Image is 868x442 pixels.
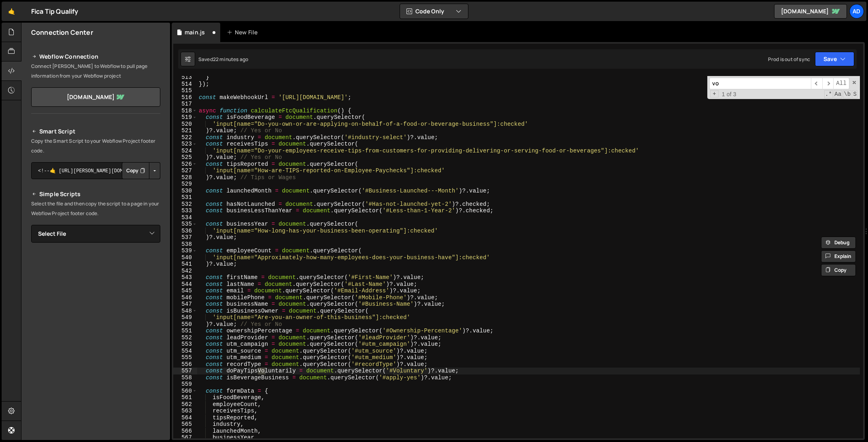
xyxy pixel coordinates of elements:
[173,228,197,235] div: 536
[833,78,849,89] span: Alt-Enter
[173,101,197,108] div: 517
[173,201,197,208] div: 532
[843,90,851,98] span: Whole Word Search
[173,74,197,81] div: 513
[173,121,197,128] div: 520
[31,256,161,329] iframe: YouTube video player
[173,254,197,261] div: 540
[173,188,197,195] div: 530
[822,78,834,89] span: ​
[173,247,197,254] div: 539
[31,127,160,136] h2: Smart Script
[213,56,248,63] div: 22 minutes ago
[173,294,197,301] div: 546
[173,81,197,88] div: 514
[821,237,856,249] button: Debug
[815,52,854,66] button: Save
[173,434,197,441] div: 567
[173,368,197,374] div: 557
[173,148,197,154] div: 524
[2,2,21,21] a: 🤙
[774,4,847,19] a: [DOMAIN_NAME]
[173,174,197,181] div: 528
[122,162,160,179] div: Button group with nested dropdown
[173,181,197,188] div: 529
[31,162,160,179] textarea: <!--🤙 [URL][PERSON_NAME][DOMAIN_NAME]> <script>document.addEventListener("DOMContentLoaded", func...
[31,136,160,156] p: Copy the Smart Script to your Webflow Project footer code.
[173,374,197,381] div: 558
[173,261,197,268] div: 541
[173,334,197,341] div: 552
[173,408,197,415] div: 563
[173,114,197,121] div: 519
[173,321,197,328] div: 550
[173,421,197,428] div: 565
[31,6,79,16] div: Fica Tip Qualify
[31,28,93,37] h2: Connection Center
[173,381,197,388] div: 559
[173,87,197,94] div: 515
[709,78,811,89] input: Search for
[173,341,197,348] div: 553
[849,4,864,19] a: Ad
[710,90,719,98] span: Toggle Replace mode
[173,361,197,368] div: 556
[173,207,197,214] div: 533
[821,250,856,262] button: Explain
[173,308,197,315] div: 548
[198,56,248,63] div: Saved
[173,108,197,114] div: 518
[173,328,197,334] div: 551
[173,281,197,288] div: 544
[768,56,810,63] div: Prod is out of sync
[173,241,197,248] div: 538
[31,189,160,199] h2: Simple Scripts
[173,214,197,221] div: 534
[719,91,740,98] span: 1 of 3
[173,314,197,321] div: 549
[122,162,149,179] button: Copy
[173,388,197,395] div: 560
[173,428,197,435] div: 566
[173,167,197,174] div: 527
[173,268,197,275] div: 542
[173,274,197,281] div: 543
[173,134,197,141] div: 522
[185,28,205,36] div: main.js
[173,394,197,401] div: 561
[173,288,197,294] div: 545
[173,401,197,408] div: 562
[811,78,822,89] span: ​
[173,354,197,361] div: 555
[821,264,856,276] button: Copy
[31,61,160,81] p: Connect [PERSON_NAME] to Webflow to pull page information from your Webflow project
[173,154,197,161] div: 525
[834,90,842,98] span: CaseSensitive Search
[31,334,161,407] iframe: YouTube video player
[173,127,197,134] div: 521
[173,94,197,101] div: 516
[173,194,197,201] div: 531
[173,141,197,148] div: 523
[173,301,197,308] div: 547
[31,52,160,61] h2: Webflow Connection
[173,161,197,168] div: 526
[173,415,197,421] div: 564
[173,221,197,228] div: 535
[31,87,160,107] a: [DOMAIN_NAME]
[173,348,197,355] div: 554
[824,90,833,98] span: RegExp Search
[400,4,468,19] button: Code Only
[227,28,261,36] div: New File
[852,90,857,98] span: Search In Selection
[173,234,197,241] div: 537
[31,199,160,218] p: Select the file and then copy the script to a page in your Webflow Project footer code.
